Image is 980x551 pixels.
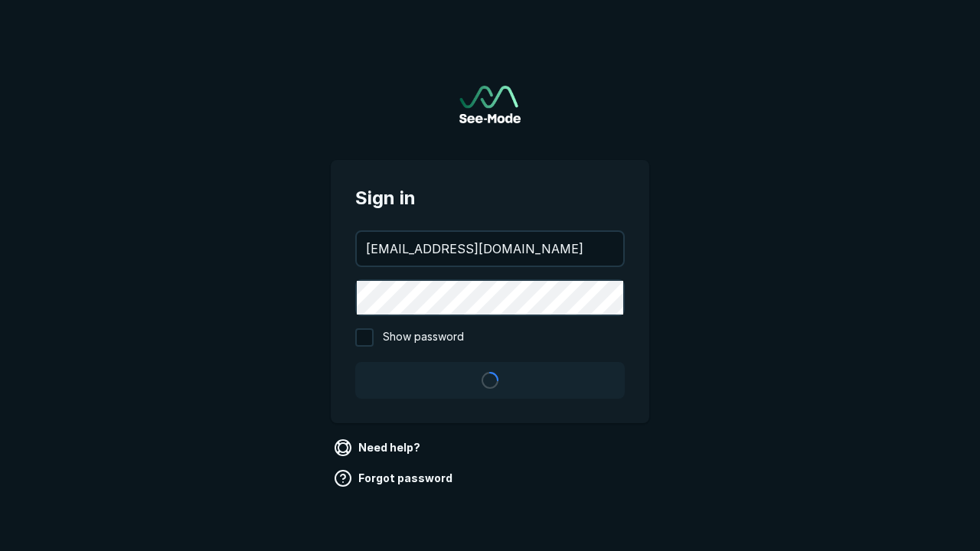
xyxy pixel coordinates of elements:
a: Go to sign in [459,86,521,123]
span: Sign in [355,184,625,212]
span: Show password [383,328,464,347]
a: Need help? [331,435,426,460]
a: Forgot password [331,466,459,491]
input: your@email.com [357,232,623,266]
img: See-Mode Logo [459,86,521,123]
